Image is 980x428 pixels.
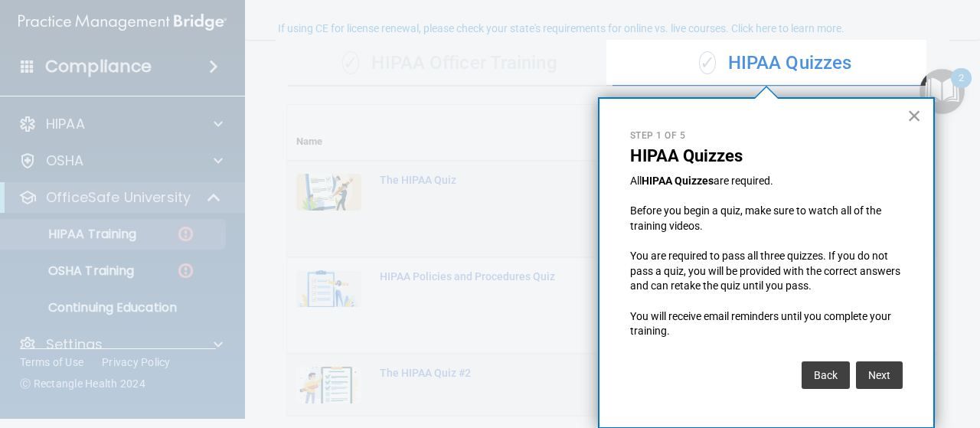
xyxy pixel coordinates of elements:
strong: HIPAA Quizzes [642,175,714,187]
span: ✓ [699,51,716,74]
p: Before you begin a quiz, make sure to watch all of the training videos. [630,204,903,234]
button: Close [907,103,922,128]
span: All [630,175,642,187]
p: You will receive email reminders until you complete your training. [630,309,903,339]
button: Back [802,361,850,389]
p: HIPAA Quizzes [630,146,903,166]
p: You are required to pass all three quizzes. If you do not pass a quiz, you will be provided with ... [630,249,903,294]
iframe: Drift Widget Chat Controller [903,322,962,381]
div: HIPAA Quizzes [612,41,938,87]
button: Open Resource Center, 2 new notifications [920,69,965,114]
p: Step 1 of 5 [630,129,903,142]
span: are required. [714,175,773,187]
button: Next [856,361,903,389]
